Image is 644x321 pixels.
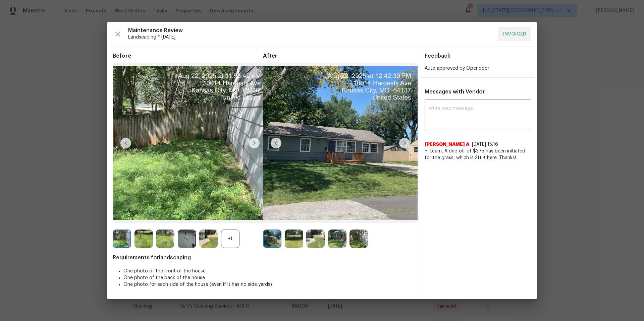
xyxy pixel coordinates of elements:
[271,138,281,148] img: left-chevron-button-url
[263,53,413,59] span: After
[425,89,485,94] span: Messages with Vendor
[425,148,531,161] span: Hi team, A one-off of $375 has been initiated for the grass, which is 3ft + here. Thanks!
[128,27,492,34] span: Maintenance Review
[113,254,413,261] span: Requirements for landscaping
[425,53,450,59] span: Feedback
[113,53,263,59] span: Before
[425,141,469,148] span: [PERSON_NAME] A
[221,230,239,248] div: +1
[399,138,410,148] img: right-chevron-button-url
[120,138,131,148] img: left-chevron-button-url
[249,138,260,148] img: right-chevron-button-url
[123,281,413,288] li: One photo for each side of the house (even if it has no side yards)
[123,268,413,274] li: One photo of the front of the house
[425,66,489,71] span: Auto approved by Opendoor
[123,274,413,281] li: One photo of the back of the house
[128,34,492,41] span: Landscaping * [DATE]
[472,142,498,147] span: [DATE] 15:16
